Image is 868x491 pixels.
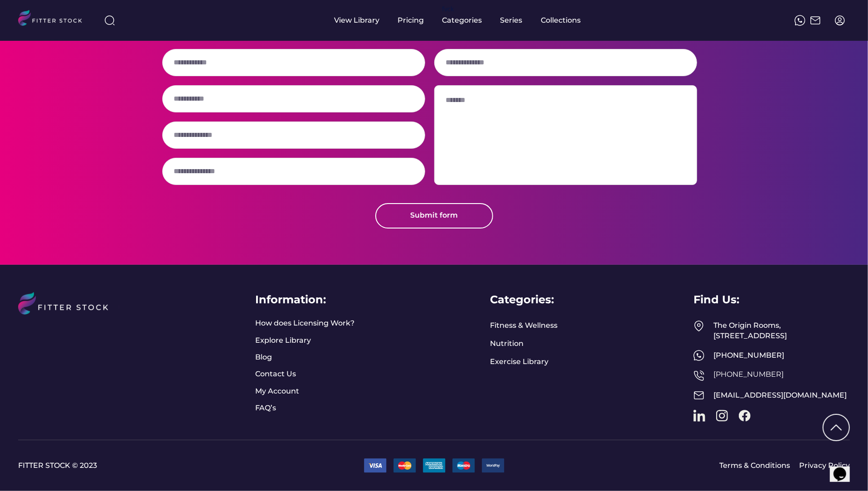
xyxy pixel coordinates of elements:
[490,321,558,331] a: Fitness & Wellness
[375,203,493,228] button: Submit form
[490,292,554,307] div: Categories:
[693,350,704,361] img: meteor-icons_whatsapp%20%281%29.svg
[713,370,784,379] a: [PHONE_NUMBER]
[104,15,115,26] img: search-normal%203.svg
[719,461,790,471] a: Terms & Conditions
[442,15,482,25] div: Categories
[482,458,504,472] img: 9.png
[255,369,296,379] a: Contact Us
[713,391,847,399] a: [EMAIL_ADDRESS][DOMAIN_NAME]
[713,350,850,360] div: [PHONE_NUMBER]
[452,458,475,472] img: 3.png
[442,5,454,14] div: fvck
[490,357,548,367] a: Exercise Library
[541,15,581,25] div: Collections
[255,318,354,328] a: How does Licensing Work?
[18,461,357,471] a: FITTER STOCK © 2023
[830,455,859,482] iframe: chat widget
[255,352,278,362] a: Blog
[795,15,805,26] img: meteor-icons_whatsapp%20%281%29.svg
[490,339,524,349] a: Nutrition
[799,461,850,471] a: Privacy Policy
[255,335,311,345] a: Explore Library
[810,15,821,26] img: Frame%2051.svg
[335,15,380,25] div: View Library
[423,458,446,472] img: 22.png
[398,15,424,25] div: Pricing
[255,386,299,396] a: My Account
[824,415,849,440] img: Group%201000002322%20%281%29.svg
[834,15,845,26] img: profile-circle.svg
[500,15,523,25] div: Series
[713,321,850,341] div: The Origin Rooms, [STREET_ADDRESS]
[693,321,704,331] img: Frame%2049.svg
[255,403,278,413] a: FAQ’s
[18,292,119,337] img: LOGO%20%281%29.svg
[693,390,704,401] img: Frame%2051.svg
[364,458,387,472] img: 1.png
[693,292,739,307] div: Find Us:
[693,370,704,381] img: Frame%2050.svg
[18,10,90,29] img: LOGO.svg
[393,458,416,472] img: 2.png
[255,292,326,307] div: Information:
